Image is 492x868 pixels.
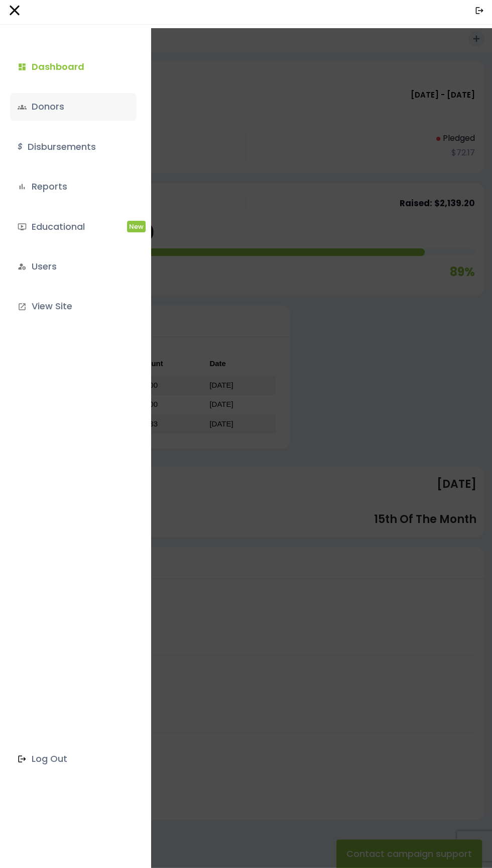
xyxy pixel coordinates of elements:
i: ondemand_video [18,222,27,231]
a: Log Out [10,745,137,772]
a: bar_chartReports [10,173,137,200]
a: groupsDonors [10,93,137,120]
a: dashboardDashboard [10,53,137,80]
a: ondemand_videoEducationalNew [10,213,137,240]
a: $Disbursements [10,133,137,160]
i: bar_chart [18,182,27,191]
i: dashboard [18,62,27,71]
i: launch [18,302,27,311]
i: $ [18,140,23,154]
a: launchView Site [10,293,137,320]
i: manage_accounts [18,262,27,271]
a: manage_accountsUsers [10,253,137,280]
span: groups [18,103,27,112]
span: New [127,221,146,232]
